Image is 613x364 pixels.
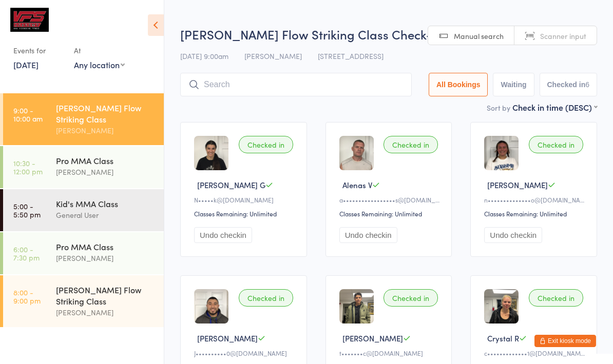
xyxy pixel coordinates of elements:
[3,146,164,188] a: 10:30 -12:00 pmPro MMA Class[PERSON_NAME]
[487,333,519,343] span: Crystal R
[3,189,164,231] a: 5:00 -5:50 pmKid's MMA ClassGeneral User
[194,136,228,170] img: image1626190242.png
[3,232,164,274] a: 6:00 -7:30 pmPro MMA Class[PERSON_NAME]
[74,42,125,59] div: At
[484,195,586,204] div: n••••••••••••••o@[DOMAIN_NAME]
[487,103,510,113] label: Sort by
[13,42,64,59] div: Events for
[194,195,296,204] div: N•••••k@[DOMAIN_NAME]
[180,73,412,96] input: Search
[384,136,438,153] div: Checked in
[3,93,164,145] a: 9:00 -10:00 am[PERSON_NAME] Flow Striking Class[PERSON_NAME]
[197,333,258,343] span: [PERSON_NAME]
[56,209,155,221] div: General User
[484,227,542,243] button: Undo checkin
[56,102,155,125] div: [PERSON_NAME] Flow Striking Class
[540,73,598,96] button: Checked in6
[13,59,39,70] a: [DATE]
[194,289,228,323] img: image1635951899.png
[13,159,43,175] time: 10:30 - 12:00 pm
[484,349,586,357] div: c•••••••••••••1@[DOMAIN_NAME]
[56,252,155,264] div: [PERSON_NAME]
[194,349,296,357] div: J••••••••••0@[DOMAIN_NAME]
[339,136,374,170] img: image1654562287.png
[342,333,403,343] span: [PERSON_NAME]
[13,106,43,123] time: 9:00 - 10:00 am
[529,136,583,153] div: Checked in
[529,289,583,307] div: Checked in
[429,73,488,96] button: All Bookings
[339,227,397,243] button: Undo checkin
[540,31,586,41] span: Scanner input
[10,8,49,32] img: VFS Academy
[512,102,597,113] div: Check in time (DESC)
[13,245,40,261] time: 6:00 - 7:30 pm
[74,59,125,70] div: Any location
[180,26,597,43] h2: [PERSON_NAME] Flow Striking Class Check-in
[342,179,372,190] span: Alenas V
[13,288,41,305] time: 8:00 - 9:00 pm
[493,73,534,96] button: Waiting
[194,209,296,218] div: Classes Remaining: Unlimited
[56,155,155,166] div: Pro MMA Class
[339,209,442,218] div: Classes Remaining: Unlimited
[318,51,384,61] span: [STREET_ADDRESS]
[56,284,155,307] div: [PERSON_NAME] Flow Striking Class
[484,289,519,323] img: image1732546490.png
[454,31,504,41] span: Manual search
[56,198,155,209] div: Kid's MMA Class
[534,335,596,347] button: Exit kiosk mode
[56,166,155,178] div: [PERSON_NAME]
[3,275,164,327] a: 8:00 -9:00 pm[PERSON_NAME] Flow Striking Class[PERSON_NAME]
[339,195,442,204] div: a•••••••••••••••••s@[DOMAIN_NAME]
[244,51,302,61] span: [PERSON_NAME]
[197,179,265,190] span: [PERSON_NAME] G
[585,80,589,89] div: 6
[239,289,293,307] div: Checked in
[56,125,155,136] div: [PERSON_NAME]
[484,136,519,170] img: image1642436217.png
[239,136,293,153] div: Checked in
[339,349,442,357] div: t•••••••c@[DOMAIN_NAME]
[484,209,586,218] div: Classes Remaining: Unlimited
[487,179,548,190] span: [PERSON_NAME]
[384,289,438,307] div: Checked in
[339,289,374,323] img: image1730769762.png
[13,202,41,218] time: 5:00 - 5:50 pm
[194,227,252,243] button: Undo checkin
[180,51,228,61] span: [DATE] 9:00am
[56,307,155,318] div: [PERSON_NAME]
[56,241,155,252] div: Pro MMA Class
